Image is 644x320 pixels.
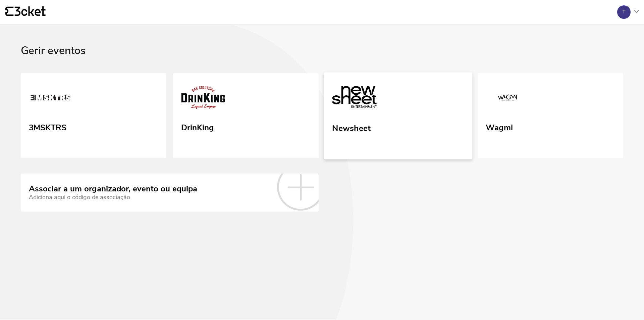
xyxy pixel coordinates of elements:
[623,9,625,15] div: T
[478,73,623,158] a: Wagmi Wagmi
[29,184,197,194] div: Associar a um organizador, evento ou equipa
[21,45,623,73] div: Gerir eventos
[173,73,319,158] a: DrinKing DrinKing
[5,7,13,16] g: {' '}
[5,6,46,18] a: {' '}
[29,121,66,133] div: 3MSKTRS
[181,84,225,114] img: DrinKing
[332,121,371,133] div: Newsheet
[486,84,529,114] img: Wagmi
[181,121,214,133] div: DrinKing
[486,121,513,133] div: Wagmi
[21,174,319,211] a: Associar a um organizador, evento ou equipa Adiciona aqui o código de associação
[29,84,72,114] img: 3MSKTRS
[332,83,377,114] img: Newsheet
[324,72,473,159] a: Newsheet Newsheet
[21,73,166,158] a: 3MSKTRS 3MSKTRS
[29,194,197,201] div: Adiciona aqui o código de associação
